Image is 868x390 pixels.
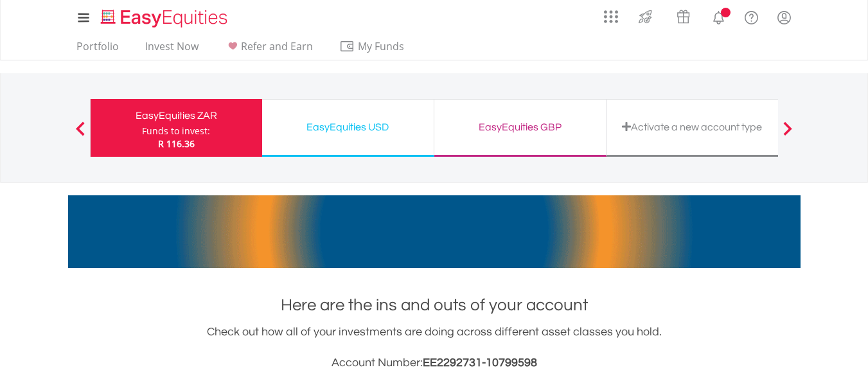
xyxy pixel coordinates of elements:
[71,40,124,60] a: Portfolio
[68,294,801,317] h1: Here are the ins and outs of your account
[142,125,210,137] div: Funds to invest:
[270,118,426,136] div: EasyEquities USD
[735,3,768,29] a: FAQ's and Support
[98,107,254,125] div: EasyEquities ZAR
[140,40,204,60] a: Invest Now
[96,3,233,29] a: Home page
[68,323,801,372] div: Check out how all of your investments are doing across different asset classes you hold.
[702,3,735,29] a: Notifications
[673,6,694,27] img: vouchers-v2.svg
[220,40,318,60] a: Refer and Earn
[614,118,770,136] div: Activate a new account type
[664,3,702,27] a: Vouchers
[339,38,423,55] span: My Funds
[768,3,801,31] a: My Profile
[635,6,656,27] img: thrive-v2.svg
[596,3,626,24] a: AppsGrid
[158,137,195,150] span: R 116.36
[604,10,618,24] img: grid-menu-icon.svg
[241,39,313,53] span: Refer and Earn
[423,357,537,369] span: EE2292731-10799598
[68,195,801,268] img: EasyMortage Promotion Banner
[68,354,801,372] h3: Account Number:
[98,8,233,29] img: EasyEquities_Logo.png
[442,118,598,136] div: EasyEquities GBP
